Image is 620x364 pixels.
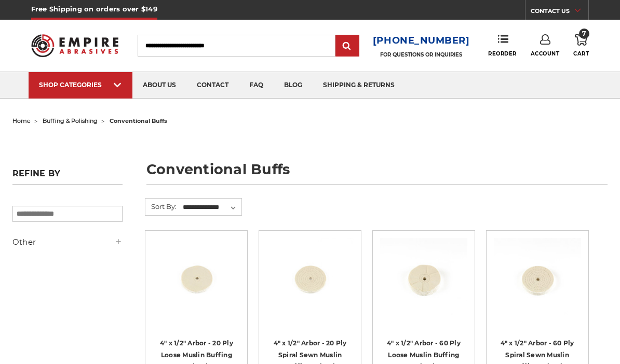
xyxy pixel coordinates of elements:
[266,238,354,353] a: 4 inch spiral sewn 20 ply conventional buffing wheel
[531,5,588,20] a: CONTACT US
[153,238,240,353] a: small buffing wheel 4 inch 20 ply muslin cotton
[239,72,274,99] a: faq
[488,50,517,57] span: Reorder
[181,200,241,215] select: Sort By:
[373,33,470,48] a: [PHONE_NUMBER]
[573,50,589,57] span: Cart
[531,50,560,57] span: Account
[132,72,186,99] a: about us
[266,238,354,321] img: 4 inch spiral sewn 20 ply conventional buffing wheel
[380,238,467,353] a: 4" x 1/2" Arbor - 60 Ply Loose Muslin Buffing Wheel
[12,117,31,124] a: home
[494,238,581,321] img: 4 inch muslin buffing wheel spiral sewn 60 ply
[153,238,240,321] img: small buffing wheel 4 inch 20 ply muslin cotton
[488,34,517,57] a: Reorder
[12,236,123,248] h5: Other
[12,169,123,185] h5: Refine by
[186,72,239,99] a: contact
[31,29,119,63] img: Empire Abrasives
[380,238,467,321] img: 4" x 1/2" Arbor - 60 Ply Loose Muslin Buffing Wheel
[313,72,405,99] a: shipping & returns
[146,162,608,185] h1: conventional buffs
[274,72,313,99] a: blog
[573,34,589,57] a: 7 Cart
[579,29,589,39] span: 7
[145,199,177,214] label: Sort By:
[110,117,167,124] span: conventional buffs
[494,238,581,353] a: 4 inch muslin buffing wheel spiral sewn 60 ply
[43,117,98,124] a: buffing & polishing
[39,81,122,89] div: SHOP CATEGORIES
[373,51,470,58] p: FOR QUESTIONS OR INQUIRIES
